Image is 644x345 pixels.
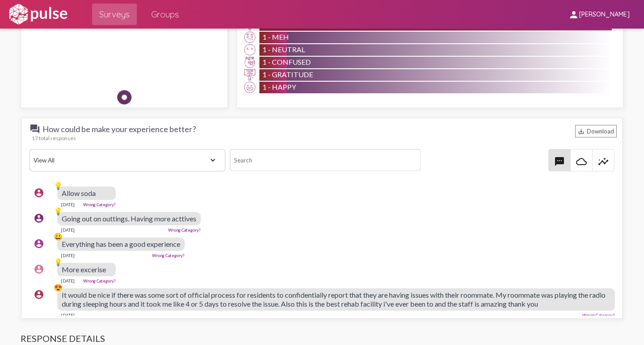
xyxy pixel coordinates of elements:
span: 1 - Confused [263,58,311,66]
span: How could be make your experience better? [30,124,196,134]
mat-icon: account_circle [34,238,44,249]
img: Unknown [244,44,255,55]
mat-icon: person [568,9,579,20]
span: [PERSON_NAME] [579,11,630,19]
span: 1 - Happy [263,83,296,91]
mat-icon: insights [598,156,609,167]
span: 1 - Meh [263,33,289,41]
div: [DATE] [61,227,75,233]
mat-icon: textsms [554,156,565,167]
div: [DATE] [61,312,75,318]
a: Groups [144,4,186,25]
input: Search [230,149,421,171]
span: 1 - Neutral [263,45,305,54]
mat-icon: account_circle [34,213,44,224]
div: 17 total responses [32,135,617,141]
span: Surveys [99,6,130,22]
span: Groups [151,6,179,22]
a: Surveys [92,4,137,25]
span: It would be nice if there was some sort of official process for residents to confidentially repor... [62,291,606,308]
a: Wrong Category? [168,228,201,233]
img: Confused [244,57,255,68]
div: 💡 [54,207,63,216]
div: [DATE] [61,202,75,207]
a: Wrong Category? [582,313,615,318]
a: Wrong Category? [152,253,185,258]
a: Wrong Category? [83,278,116,283]
span: 1 - Gratitude [263,70,313,79]
span: Everything has been a good experience [62,240,180,248]
span: More excerise [62,265,106,274]
mat-icon: cloud_queue [576,156,587,167]
img: white-logo.svg [7,3,69,25]
div: 😍 [54,283,63,292]
div: [DATE] [61,253,75,258]
img: Gratitude [244,69,255,80]
a: Wrong Category? [83,202,116,207]
div: [DATE] [61,278,75,283]
div: 😀 [54,232,63,241]
img: Meh [244,32,255,43]
mat-icon: question_answer [30,124,40,134]
img: Happy [181,19,208,46]
div: 💡 [54,181,63,190]
div: 💡 [54,258,63,266]
span: Going out on outtings. Having more acttives [62,214,196,223]
img: Happy [244,82,255,93]
mat-icon: account_circle [34,289,44,300]
span: Allow soda [62,189,96,197]
div: Download [575,125,617,137]
mat-icon: account_circle [34,187,44,198]
mat-icon: Download [578,128,585,135]
button: [PERSON_NAME] [561,6,637,22]
mat-icon: account_circle [34,264,44,274]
